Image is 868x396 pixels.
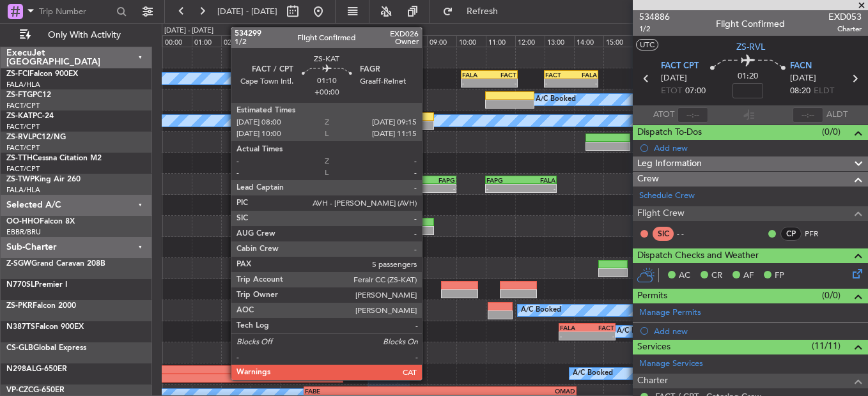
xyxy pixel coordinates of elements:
span: FACN [790,60,812,73]
div: FALA [560,324,587,331]
div: - [486,185,521,192]
span: Dispatch To-Dos [637,125,702,140]
span: ZS-RVL [6,133,32,141]
span: ZS-FTG [6,91,33,99]
a: FALA/HLA [6,80,40,89]
div: - [421,185,455,192]
span: ETOT [661,85,682,98]
a: Manage Services [639,358,703,370]
div: - [545,79,571,87]
a: ZS-PKRFalcon 2000 [6,302,76,310]
span: Leg Information [637,156,702,171]
span: CS-GLB [6,344,33,352]
span: ZS-TTH [6,155,33,162]
a: Manage Permits [639,307,701,319]
span: OO-HHO [6,218,40,225]
span: Z-SGW [6,260,31,268]
div: FAPG [486,176,521,184]
span: ALDT [826,109,848,121]
span: EXD053 [828,10,862,24]
div: FAKN [199,366,343,374]
div: 04:00 [280,35,309,47]
a: N770SLPremier I [6,281,67,289]
div: 00:00 [162,35,192,47]
div: [DATE] - [DATE] [164,26,213,36]
div: - - [677,228,706,240]
span: ZS-PKR [6,302,33,310]
div: FALA [571,71,597,79]
span: (11/11) [812,339,841,353]
span: ELDT [814,85,834,98]
a: FALA/HLA [6,185,40,195]
div: 07:00 [368,35,398,47]
a: ZS-TTHCessna Citation M2 [6,155,102,162]
div: Add new [654,142,862,153]
a: EBBR/BRU [6,227,41,237]
div: OMAD [440,387,575,395]
span: AC [679,270,690,282]
span: [DATE] [790,72,816,85]
div: - [362,164,390,171]
span: FP [775,270,784,282]
span: [DATE] [661,72,687,85]
button: Only With Activity [14,25,139,45]
a: FACT/CPT [6,122,40,132]
span: Only With Activity [33,31,135,40]
span: 534886 [639,10,670,24]
a: N387TSFalcon 900EX [6,323,84,331]
span: Permits [637,289,667,303]
span: ZS-KAT [6,112,33,120]
a: ZS-FCIFalcon 900EX [6,70,78,78]
span: Flight Crew [637,206,685,221]
a: ZS-RVLPC12/NG [6,133,66,141]
div: 11:00 [486,35,515,47]
span: 1/2 [639,24,670,34]
span: 01:20 [738,70,758,83]
span: 08:20 [790,85,810,98]
span: Charter [637,374,668,388]
div: FALA [390,155,418,163]
a: CS-GLBGlobal Express [6,344,86,352]
div: 10:00 [456,35,486,47]
div: FAPG [421,176,455,184]
span: (0/0) [822,125,841,139]
div: 05:00 [309,35,339,47]
span: N387TS [6,323,35,331]
div: A/C Booked [536,90,576,109]
a: VP-CZCG-650ER [6,386,65,394]
div: - [489,79,516,87]
div: 12:00 [515,35,545,47]
div: 09:00 [427,35,456,47]
div: FALA [386,176,421,184]
a: ZS-FTGPC12 [6,91,51,99]
span: VP-CZC [6,386,33,394]
span: Crew [637,172,659,187]
div: FALA [521,176,555,184]
div: FACT [587,324,614,331]
div: FACT [545,71,571,79]
div: - [560,332,587,340]
span: (0/0) [822,289,841,302]
a: N298ALG-650ER [6,365,67,373]
span: ZS-TWP [6,176,35,183]
div: CP [780,227,802,241]
span: Charter [828,24,862,34]
span: Refresh [456,7,509,16]
a: Z-SGWGrand Caravan 208B [6,260,105,268]
a: FACT/CPT [6,164,40,174]
button: UTC [636,39,658,50]
button: Refresh [437,1,513,22]
div: 14:00 [574,35,603,47]
div: FACT [362,155,390,163]
div: 08:00 [398,35,427,47]
div: 06:00 [339,35,368,47]
span: [DATE] - [DATE] [217,6,277,17]
a: FACT/CPT [6,143,40,153]
span: ATOT [653,109,674,121]
span: FACT CPT [661,60,699,73]
div: - [521,185,555,192]
div: A/C Booked [521,301,561,320]
div: 15:00 [603,35,633,47]
div: FALA [462,71,489,79]
div: FACT [489,71,516,79]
